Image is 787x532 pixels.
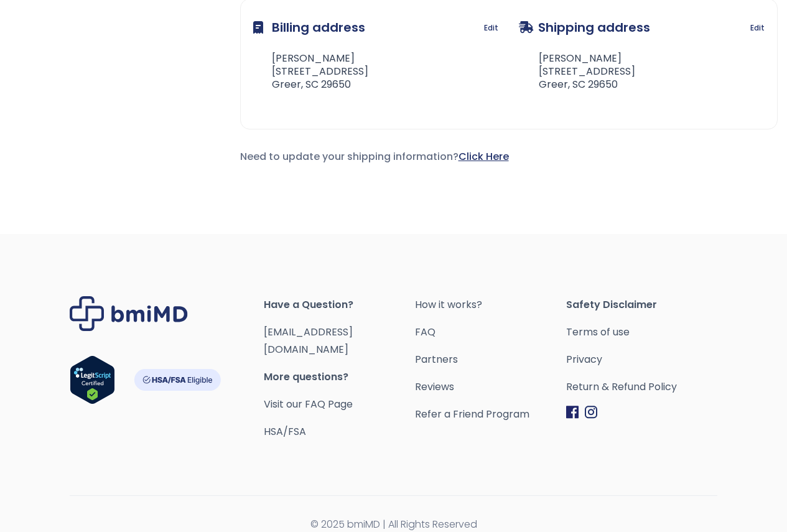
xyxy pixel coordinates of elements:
[264,424,306,439] a: HSA/FSA
[566,406,579,419] img: Facebook
[415,378,566,396] a: Reviews
[70,355,115,404] img: Verify Approval for www.bmimd.com
[519,12,650,43] h3: Shipping address
[253,12,365,43] h3: Billing address
[264,397,353,411] a: Visit our FAQ Page
[70,355,115,410] a: Verify LegitScript Approval for www.bmimd.com
[459,149,509,164] a: Click Here
[484,19,498,37] a: Edit
[70,296,188,330] img: Brand Logo
[264,296,415,314] span: Have a Question?
[519,52,635,91] address: [PERSON_NAME] [STREET_ADDRESS] Greer, SC 29650
[415,351,566,368] a: Partners
[415,324,566,341] a: FAQ
[566,324,717,341] a: Terms of use
[264,325,353,357] a: [EMAIL_ADDRESS][DOMAIN_NAME]
[566,351,717,368] a: Privacy
[566,378,717,396] a: Return & Refund Policy
[253,52,368,91] address: [PERSON_NAME] [STREET_ADDRESS] Greer, SC 29650
[415,296,566,314] a: How it works?
[134,369,221,391] img: HSA-FSA
[264,368,415,386] span: More questions?
[566,296,717,314] span: Safety Disclaimer
[585,406,597,419] img: Instagram
[750,19,765,37] a: Edit
[240,149,509,164] span: Need to update your shipping information?
[415,406,566,423] a: Refer a Friend Program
